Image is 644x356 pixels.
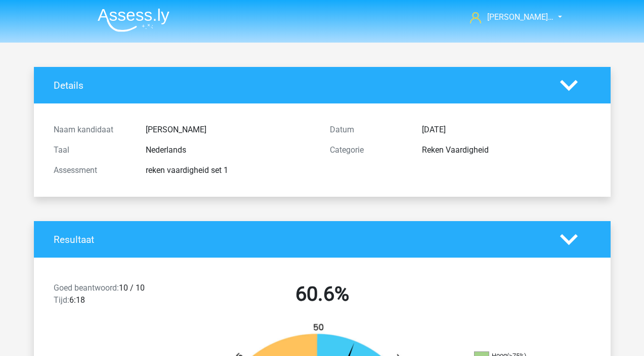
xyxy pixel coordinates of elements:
[322,124,414,136] div: Datum
[54,295,69,305] span: Tijd:
[98,8,169,32] img: Assessly
[322,144,414,156] div: Categorie
[46,282,184,310] div: 10 / 10 6:18
[46,124,138,136] div: Naam kandidaat
[46,164,138,176] div: Assessment
[54,234,545,245] h4: Resultaat
[138,144,322,156] div: Nederlands
[192,282,453,306] h2: 60.6%
[138,124,322,136] div: [PERSON_NAME]
[414,144,598,156] div: Reken Vaardigheid
[487,12,553,22] span: [PERSON_NAME]…
[138,164,322,176] div: reken vaardigheid set 1
[414,124,598,136] div: [DATE]
[466,11,554,23] a: [PERSON_NAME]…
[54,80,545,91] h4: Details
[54,283,119,293] span: Goed beantwoord:
[46,144,138,156] div: Taal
